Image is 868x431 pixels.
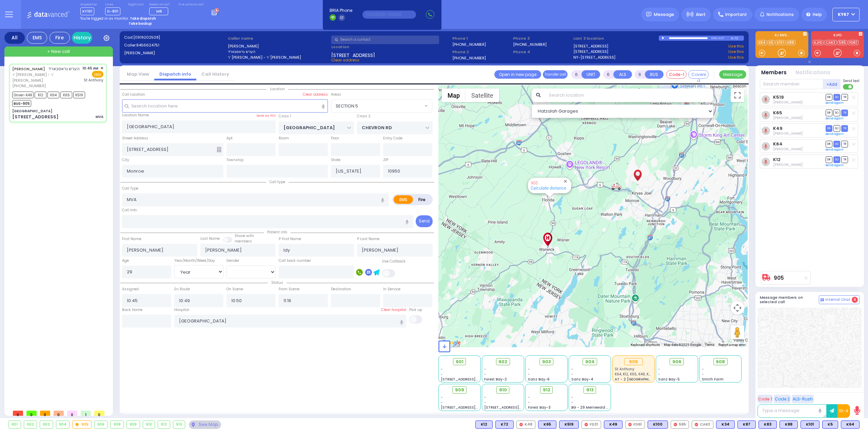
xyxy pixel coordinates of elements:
div: FD21 [581,420,601,429]
div: BLS [737,420,756,429]
span: 906 [672,358,682,365]
span: SECTION 5 [331,99,432,112]
label: Caller: [124,42,225,48]
span: K65 [60,92,72,98]
span: EMS [92,71,103,78]
div: K12 [475,420,493,429]
a: FD61 [848,40,859,45]
label: Fire [413,195,432,204]
span: DR [826,141,832,147]
span: Phone 3 [513,36,571,41]
a: K5 [768,40,775,45]
span: DR [826,156,832,163]
a: [STREET_ADDRESS] [573,49,608,55]
div: 909 [127,421,140,428]
div: BLS [841,420,860,429]
a: History [72,32,92,44]
span: M6 [156,8,162,14]
input: Search location [545,89,714,102]
div: [GEOGRAPHIC_DATA] [12,109,52,114]
div: BLS [559,420,579,429]
span: St Anthony [615,367,634,372]
label: [PHONE_NUMBER] [513,42,547,47]
a: Use this [728,55,744,60]
a: Use this [728,43,744,49]
label: Apt [226,136,233,141]
a: K64 [773,141,783,146]
div: BLS [822,420,838,429]
label: Last 3 location [573,36,659,41]
a: NY-[STREET_ADDRESS] [573,55,615,60]
span: 910 [499,387,507,393]
label: In Service [383,287,400,292]
span: Mordechai Weisz [773,115,803,120]
div: BLS [648,420,668,429]
img: Logo [27,10,72,19]
button: Show street map [442,89,466,102]
div: 0:17 [718,34,725,42]
a: Send again [826,163,844,167]
label: State [331,157,340,163]
span: Driver-K49 [12,92,34,98]
label: City [122,157,129,163]
span: DR [826,125,832,132]
span: Yoel Polatsek [773,146,803,152]
span: TR [841,125,848,132]
a: Dispatch info [154,71,196,77]
label: Location [331,44,450,50]
a: K64 [757,40,767,45]
a: Open in new page [494,70,541,79]
span: 0 [67,411,77,416]
span: Bernard Babad [773,162,803,167]
label: [PHONE_NUMBER] [452,42,486,47]
label: ZIP [383,157,388,163]
label: Cross 1 [279,114,291,119]
div: 0:00 [711,34,717,42]
strong: Take dispatch [130,16,156,21]
span: Forest Bay-2 [484,377,507,382]
span: - [571,367,573,372]
span: You're logged in as monitor. [80,16,129,21]
span: 909 [455,387,464,393]
span: DR [826,110,832,116]
label: KJFD [811,34,864,38]
div: K-72 [731,36,744,41]
div: BLS [475,420,493,429]
label: First Name [122,236,141,242]
span: הערש גראסבארד [48,66,80,72]
span: Phone 2 [452,49,511,55]
img: red-radio-icon.svg [519,423,523,426]
span: BG - 29 Merriewold S. [571,405,609,410]
span: Help [813,12,822,18]
span: SO [833,94,840,100]
span: 904 [585,358,595,365]
span: Mordechai Kellner [773,131,803,136]
span: - [484,372,486,377]
a: 905 [774,275,784,280]
span: SO [833,156,840,163]
div: 910 [143,421,155,428]
span: TR [841,141,848,147]
span: 10:45 AM [82,66,98,71]
a: [PERSON_NAME] [12,66,45,72]
span: - [441,367,443,372]
a: Map View [122,71,154,77]
span: [STREET_ADDRESS] [331,52,375,57]
h5: Message members on selected call [760,295,819,304]
span: - [571,395,573,400]
label: Caller name [228,36,329,41]
button: Drag Pegman onto the map to open Street View [731,326,744,339]
div: St. Anthonys Comm Hospital [542,233,554,246]
div: BLS [538,420,556,429]
span: BRIA Phone [330,7,352,14]
img: red-radio-icon.svg [628,423,632,426]
div: MVA [96,114,103,119]
span: Location [267,86,288,92]
span: - [484,400,486,405]
div: Year/Month/Week/Day [174,258,223,263]
span: SECTION 5 [336,103,358,110]
div: Fire [50,32,70,44]
div: / [717,34,718,42]
span: 1 [81,411,91,416]
label: Lines [105,3,120,7]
